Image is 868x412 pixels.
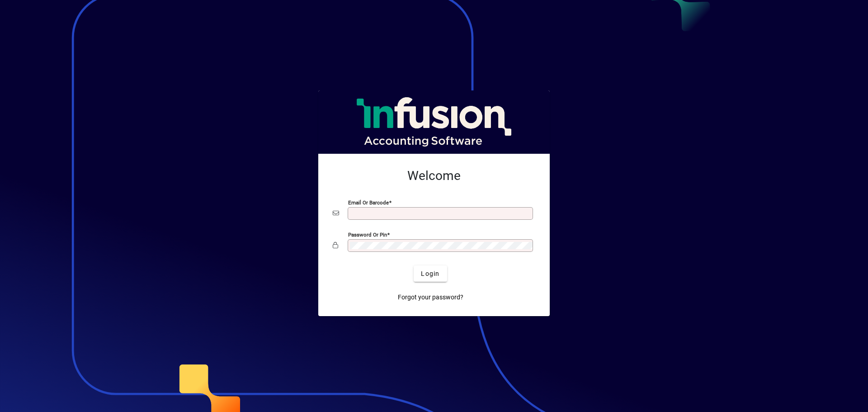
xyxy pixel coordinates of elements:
[398,293,463,302] span: Forgot your password?
[421,269,439,279] span: Login
[333,168,535,184] h2: Welcome
[414,265,447,282] button: Login
[394,289,467,305] a: Forgot your password?
[348,199,389,206] mat-label: Email or Barcode
[348,232,387,238] mat-label: Password or Pin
